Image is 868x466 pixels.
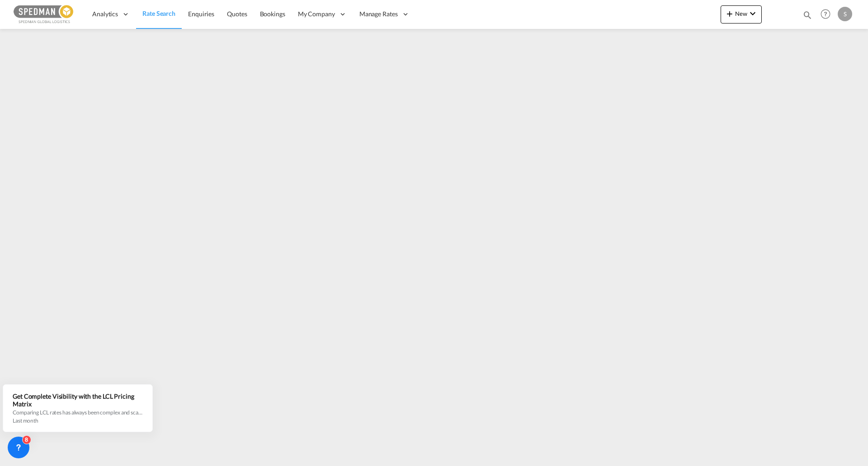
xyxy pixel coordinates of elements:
[188,10,214,18] span: Enquiries
[802,10,812,24] div: icon-magnify
[227,10,247,18] span: Quotes
[721,5,762,24] button: icon-plus 400-fgNewicon-chevron-down
[724,8,735,19] md-icon: icon-plus 400-fg
[818,6,838,23] div: Help
[838,7,852,21] div: S
[818,6,833,22] span: Help
[260,10,285,18] span: Bookings
[802,10,812,20] md-icon: icon-magnify
[359,9,398,19] span: Manage Rates
[14,4,75,24] img: c12ca350ff1b11efb6b291369744d907.png
[747,8,758,19] md-icon: icon-chevron-down
[724,10,758,17] span: New
[142,9,175,17] span: Rate Search
[92,9,118,19] span: Analytics
[298,9,335,19] span: My Company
